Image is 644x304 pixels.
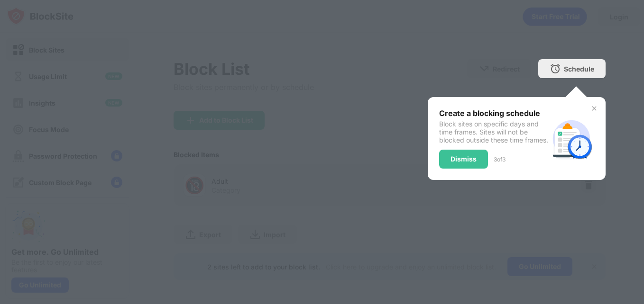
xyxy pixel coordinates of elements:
[451,155,477,163] div: Dismiss
[494,156,506,163] div: 3 of 3
[439,108,549,118] div: Create a blocking schedule
[439,120,549,144] div: Block sites on specific days and time frames. Sites will not be blocked outside these time frames.
[564,65,594,73] div: Schedule
[590,105,598,112] img: x-button.svg
[549,116,594,161] img: schedule.svg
